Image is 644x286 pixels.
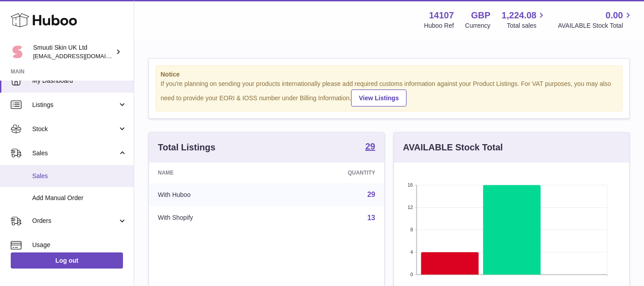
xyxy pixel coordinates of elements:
[158,141,216,154] h3: Total Listings
[558,21,633,30] span: AVAILABLE Stock Total
[11,45,24,59] img: tomi@beautyko.fi
[410,249,413,255] text: 4
[32,101,118,109] span: Listings
[276,162,384,183] th: Quantity
[32,194,127,202] span: Add Manual Order
[410,272,413,277] text: 0
[161,80,618,107] div: If you're planning on sending your products internationally please add required customs informati...
[32,172,127,180] span: Sales
[32,125,118,133] span: Stock
[502,9,537,21] span: 1,224.08
[365,142,375,151] strong: 29
[149,206,276,230] td: With Shopify
[32,217,118,225] span: Orders
[351,90,406,107] a: View Listings
[465,21,491,30] div: Currency
[161,70,618,79] strong: Notice
[606,9,623,21] span: 0.00
[11,252,123,269] a: Log out
[424,21,454,30] div: Huboo Ref
[558,9,633,30] a: 0.00 AVAILABLE Stock Total
[32,77,127,85] span: My Dashboard
[32,241,127,249] span: Usage
[429,9,454,21] strong: 14107
[407,182,413,188] text: 16
[471,9,490,21] strong: GBP
[507,21,547,30] span: Total sales
[367,191,375,198] a: 29
[365,142,375,153] a: 29
[33,43,114,60] div: Smuuti Skin UK Ltd
[410,227,413,232] text: 8
[502,9,547,30] a: 1,224.08 Total sales
[407,205,413,210] text: 12
[33,52,131,60] span: [EMAIL_ADDRESS][DOMAIN_NAME]
[367,214,375,222] a: 13
[149,183,276,206] td: With Huboo
[403,141,503,154] h3: AVAILABLE Stock Total
[32,149,118,158] span: Sales
[149,162,276,183] th: Name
